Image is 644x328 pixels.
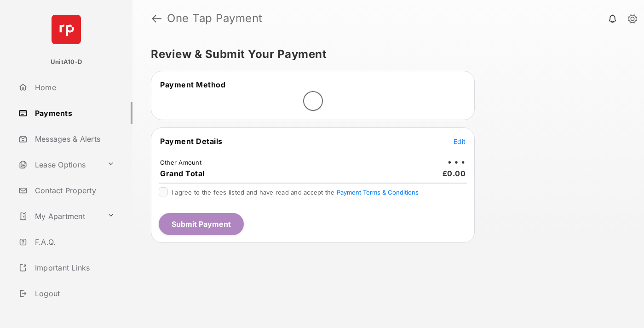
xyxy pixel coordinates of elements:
[15,102,132,124] a: Payments
[160,169,205,178] span: Grand Total
[15,154,103,176] a: Lease Options
[15,76,132,98] a: Home
[443,169,466,178] span: £0.00
[454,137,466,146] button: Edit
[151,49,618,60] h5: Review & Submit Your Payment
[167,13,263,24] strong: One Tap Payment
[15,128,132,150] a: Messages & Alerts
[52,15,81,44] img: svg+xml;base64,PHN2ZyB4bWxucz0iaHR0cDovL3d3dy53My5vcmcvMjAwMC9zdmciIHdpZHRoPSI2NCIgaGVpZ2h0PSI2NC...
[15,282,132,305] a: Logout
[15,231,132,253] a: F.A.Q.
[454,138,466,145] span: Edit
[15,179,132,201] a: Contact Property
[15,205,103,227] a: My Apartment
[172,189,419,196] span: I agree to the fees listed and have read and accept the
[159,213,244,235] button: Submit Payment
[160,137,223,146] span: Payment Details
[337,189,419,196] button: I agree to the fees listed and have read and accept the
[160,158,202,167] td: Other Amount
[160,80,225,89] span: Payment Method
[15,257,118,279] a: Important Links
[51,58,82,67] p: UnitA10-D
